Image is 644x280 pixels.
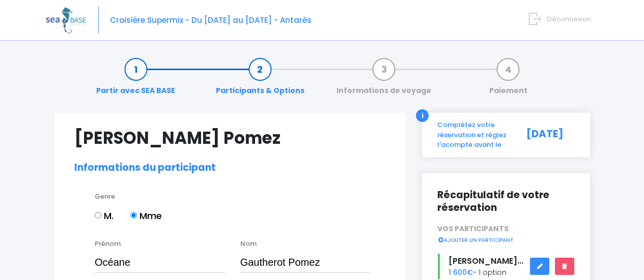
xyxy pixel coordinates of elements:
[449,267,473,277] span: 1 600€
[95,192,115,202] label: Genre
[416,109,429,122] div: i
[95,209,114,223] label: M.
[331,64,436,96] a: Informations de voyage
[430,120,519,150] div: Complétez votre réservation et réglez l'acompte avant le
[437,189,575,214] h2: Récapitulatif de votre réservation
[110,15,312,25] span: Croisière Supermix - Du [DATE] au [DATE] - Antarès
[437,235,514,244] a: AJOUTER UN PARTICIPANT
[547,14,591,24] span: Déconnexion
[74,128,385,148] h1: [PERSON_NAME] Pomez
[484,64,533,96] a: Paiement
[91,64,180,96] a: Partir avec SEA BASE
[211,64,310,96] a: Participants & Options
[95,239,121,249] label: Prénom
[130,209,162,223] label: Mme
[519,120,582,150] div: [DATE]
[130,212,137,219] input: Mme
[240,239,257,249] label: Nom
[95,212,101,219] input: M.
[430,224,582,245] div: VOS PARTICIPANTS
[430,254,582,279] div: - 1 option
[74,162,385,174] h2: Informations du participant
[449,255,523,267] span: [PERSON_NAME]...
